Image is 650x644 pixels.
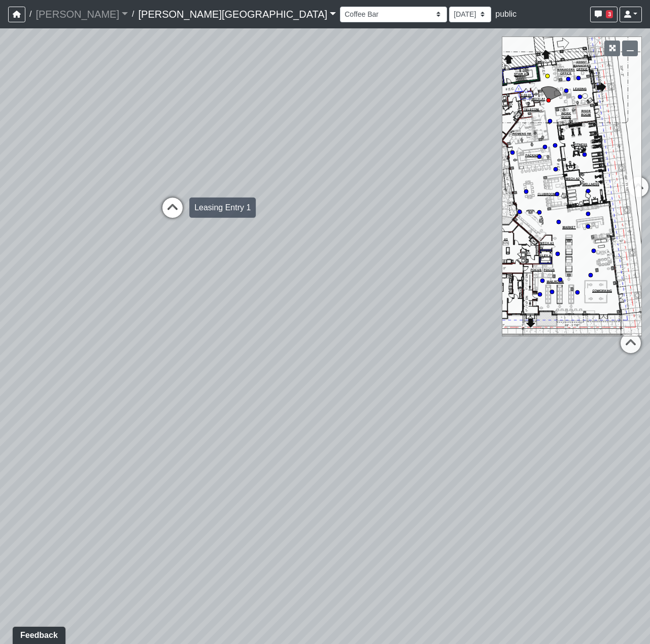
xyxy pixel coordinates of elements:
[590,7,618,22] button: 3
[25,4,36,24] span: /
[495,10,517,18] span: public
[606,10,613,18] span: 3
[8,624,67,644] iframe: Ybug feedback widget
[189,198,256,218] div: Leasing Entry 1
[138,4,336,24] a: [PERSON_NAME][GEOGRAPHIC_DATA]
[36,4,128,24] a: [PERSON_NAME]
[128,4,138,24] span: /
